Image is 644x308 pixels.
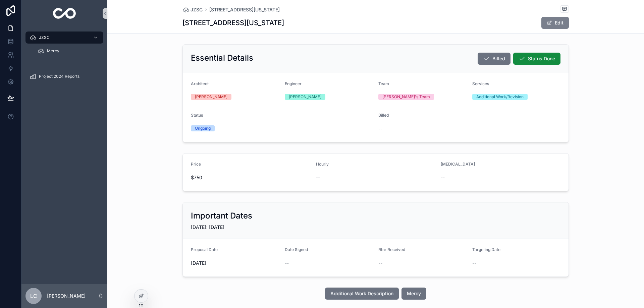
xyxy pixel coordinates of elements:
[34,45,103,57] a: Mercy
[25,70,103,82] a: Project 2024 Reports
[191,247,218,252] span: Proposal Date
[401,288,426,300] button: Mercy
[195,125,211,131] div: Ongoing
[378,125,382,132] span: --
[25,32,103,44] a: JZSC
[441,162,475,167] span: [MEDICAL_DATA]
[191,113,203,118] span: Status
[191,162,201,167] span: Price
[191,53,253,63] h2: Essential Details
[21,27,107,91] div: scrollable content
[513,53,560,65] button: Status Done
[209,6,280,13] a: [STREET_ADDRESS][US_STATE]
[285,260,289,266] span: --
[191,260,279,266] span: [DATE]
[492,55,505,62] span: Billed
[472,260,476,266] span: --
[441,174,445,181] span: --
[378,113,389,118] span: Billed
[472,247,500,252] span: Targeting Date
[541,17,569,29] button: Edit
[378,247,405,252] span: Rtnr Received
[39,35,50,40] span: JZSC
[407,290,421,297] span: Mercy
[195,94,227,100] div: [PERSON_NAME]
[191,81,209,86] span: Architect
[191,210,252,221] h2: Important Dates
[47,293,86,299] p: [PERSON_NAME]
[325,288,399,300] button: Additional Work Description
[39,74,79,79] span: Project 2024 Reports
[53,8,76,19] img: App logo
[289,94,321,100] div: [PERSON_NAME]
[472,81,489,86] span: Services
[378,260,382,266] span: --
[316,162,329,167] span: Hourly
[378,81,389,86] span: Team
[182,18,284,27] h1: [STREET_ADDRESS][US_STATE]
[528,55,555,62] span: Status Done
[478,53,511,65] button: Billed
[182,6,203,13] a: JZSC
[382,94,430,100] div: [PERSON_NAME]'s Team
[191,224,224,230] span: [DATE]: [DATE]
[30,292,37,300] span: LC
[476,94,524,100] div: Additional Work/Revision
[191,6,203,13] span: JZSC
[330,290,393,297] span: Additional Work Description
[47,48,59,54] span: Mercy
[285,81,302,86] span: Engineer
[285,247,308,252] span: Date Signed
[316,174,320,181] span: --
[191,174,311,181] span: $750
